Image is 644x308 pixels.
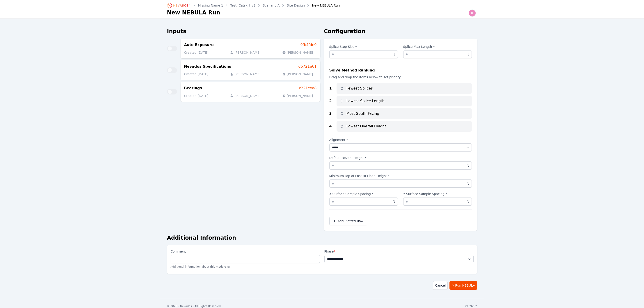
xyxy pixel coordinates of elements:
[329,98,337,104] div: 2
[230,94,261,98] p: [PERSON_NAME]
[184,64,231,69] h3: Nevados Specifications
[329,217,367,225] button: Add Plotted Row
[263,3,280,8] a: Scenario A
[167,9,220,16] h1: New NEBULA Run
[469,9,476,17] img: Ted Elliott
[433,281,448,290] a: Cancel
[329,155,472,161] label: Default Reveal Height *
[230,72,261,76] p: [PERSON_NAME]
[282,50,313,55] p: [PERSON_NAME]
[198,3,223,8] a: Missing Name 1
[465,304,477,308] div: v1.260.2
[337,121,472,132] div: Lowest Overall Height
[324,249,474,254] label: Phase
[184,94,208,98] p: Created: [DATE]
[167,234,477,241] h2: Additional Information
[329,124,337,129] div: 4
[167,304,221,308] div: © 2025 - Nevados - All Rights Reserved
[167,28,320,35] h2: Inputs
[449,281,477,290] button: Run NEBULA
[171,249,320,255] label: Comment
[184,50,208,55] p: Created: [DATE]
[300,42,317,48] a: 9fb4fde0
[329,137,472,143] label: Alignment *
[287,3,305,8] a: Site Design
[184,42,214,48] h3: Auto Exposure
[230,3,256,8] a: Test: Catskill_v2
[329,44,398,50] label: Splice Step Size *
[184,85,202,91] h3: Bearings
[230,50,261,55] p: [PERSON_NAME]
[299,85,316,91] a: c221ced8
[329,191,398,198] label: X Surface Sample Spacing *
[282,94,313,98] p: [PERSON_NAME]
[337,96,472,106] div: Lowest Splice Length
[306,3,340,8] div: New NEBULA Run
[298,64,316,69] a: d6721e61
[403,44,472,50] label: Splice Max Length *
[337,108,472,119] div: Most South Facing
[337,83,472,94] div: Fewest Splices
[403,191,472,198] label: Y Surface Sample Spacing *
[329,75,472,79] div: Drag and drop the items below to set priority
[282,72,313,76] p: [PERSON_NAME]
[167,2,340,9] nav: Breadcrumb
[184,72,208,76] p: Created: [DATE]
[329,68,472,73] h3: Solve Method Ranking
[329,173,472,179] label: Minimum Top of Post to Flood Height *
[171,263,320,270] p: Additional information about this module run
[324,28,477,35] h2: Configuration
[329,86,337,91] div: 1
[329,111,337,116] div: 3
